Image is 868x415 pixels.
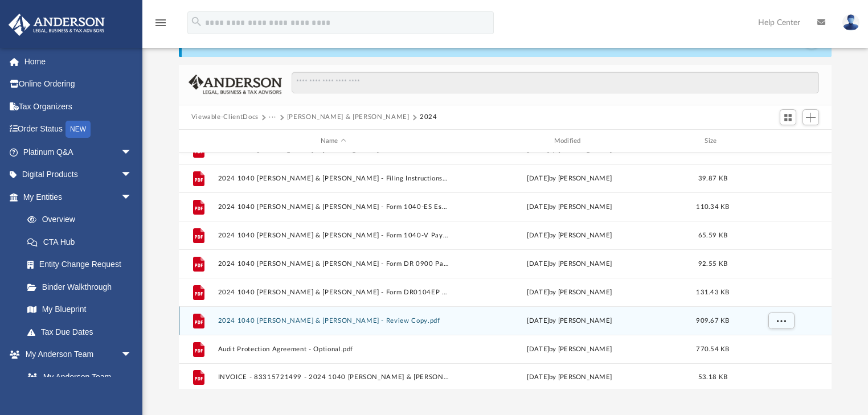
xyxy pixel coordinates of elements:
input: Search files and folders [292,72,819,93]
a: Overview [16,208,149,231]
button: Add [803,109,820,125]
a: My Anderson Team [16,365,138,388]
a: menu [154,22,167,30]
div: by [PERSON_NAME] [454,373,685,383]
span: [DATE] [527,261,549,267]
div: by [PERSON_NAME] [454,344,685,355]
div: id [740,136,820,146]
a: Binder Walkthrough [16,276,149,298]
button: Switch to Grid View [780,109,797,125]
a: My Anderson Teamarrow_drop_down [8,343,144,366]
span: 65.59 KB [698,232,727,239]
img: Anderson Advisors Platinum Portal [5,14,108,36]
button: ··· [269,112,276,122]
div: Name [217,136,448,146]
div: id [183,136,212,146]
button: More options [768,313,794,330]
div: NEW [65,121,91,138]
button: 2024 1040 [PERSON_NAME] & [PERSON_NAME] - Filing Instructions.pdf [218,175,449,182]
img: User Pic [842,14,859,31]
div: Size [690,136,735,146]
a: Online Ordering [8,73,149,96]
span: 110.34 KB [696,204,729,210]
a: Digital Productsarrow_drop_down [8,163,149,186]
button: INVOICE - 83315721499 - 2024 1040 [PERSON_NAME] & [PERSON_NAME]pdf [218,374,449,381]
div: by [PERSON_NAME] [454,174,685,184]
div: by [PERSON_NAME] [454,231,685,241]
a: My Blueprint [16,298,144,321]
span: [DATE] [527,346,549,352]
button: 2024 1040 [PERSON_NAME] & [PERSON_NAME] - Form DR 0900 Payment Voucher.pdf [218,260,449,268]
div: by [PERSON_NAME] [454,259,685,269]
span: 131.43 KB [696,289,729,295]
div: Modified [453,136,685,146]
a: My Entitiesarrow_drop_down [8,186,149,208]
span: [DATE] [527,232,549,239]
span: arrow_drop_down [121,186,144,209]
span: [DATE] [527,289,549,295]
button: 2024 1040 [PERSON_NAME] & [PERSON_NAME] - Form 1040-ES Estimated Tax Voucher.pdf [218,203,449,211]
button: Viewable-ClientDocs [191,112,259,122]
a: Tax Organizers [8,95,149,118]
span: 770.54 KB [696,346,729,352]
span: [DATE] [527,375,549,381]
button: [PERSON_NAME] & [PERSON_NAME] [287,112,410,122]
span: [DATE] [527,175,549,182]
a: Order StatusNEW [8,118,149,141]
div: by [PERSON_NAME] [454,287,685,298]
span: arrow_drop_down [121,163,144,187]
span: arrow_drop_down [121,141,144,164]
i: search [190,15,203,28]
span: 92.55 KB [698,261,727,267]
button: 2024 1040 [PERSON_NAME] & [PERSON_NAME] - Review Copy.pdf [218,317,449,324]
div: by [PERSON_NAME] [454,202,685,212]
div: grid [179,153,832,388]
span: arrow_drop_down [121,343,144,367]
span: 53.18 KB [698,375,727,381]
a: CTA Hub [16,231,149,253]
button: Audit Protection Agreement - Optional.pdf [218,346,449,353]
a: Home [8,50,149,73]
span: [DATE] [527,204,549,210]
button: 2024 1040 [PERSON_NAME] & [PERSON_NAME] - Form 1040-V Payment Voucher.pdf [218,232,449,239]
i: menu [154,16,167,30]
button: 2024 [420,112,437,122]
span: [DATE] [527,318,549,324]
span: 909.67 KB [696,318,729,324]
div: by [PERSON_NAME] [454,316,685,326]
a: Platinum Q&Aarrow_drop_down [8,141,149,163]
a: Entity Change Request [16,253,149,276]
span: 39.87 KB [698,175,727,182]
a: Tax Due Dates [16,321,149,343]
button: 2024 1040 [PERSON_NAME] & [PERSON_NAME] - Form DR0104EP Estimated Tax Voucher.pdf [218,289,449,296]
